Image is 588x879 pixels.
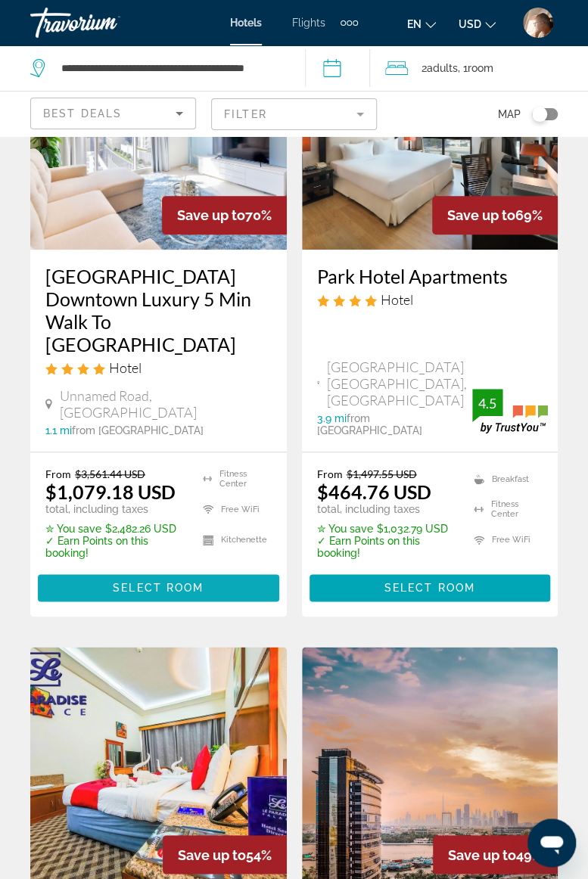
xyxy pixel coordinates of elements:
a: Hotels [230,17,262,29]
span: , 1 [458,57,493,79]
div: 4 star Hotel [45,359,272,376]
button: Toggle map [521,107,558,121]
del: $1,497.55 USD [347,467,417,480]
li: Fitness Center [195,467,272,490]
div: 70% [162,196,287,235]
span: Map [498,104,521,125]
span: Best Deals [43,107,122,120]
span: From [45,467,71,480]
span: en [407,18,422,30]
span: 3.9 mi [317,412,347,424]
button: Filter [211,98,377,131]
p: total, including taxes [45,503,184,515]
a: [GEOGRAPHIC_DATA] Downtown Luxury 5 Min Walk To [GEOGRAPHIC_DATA] [45,265,272,356]
span: Hotel [381,291,413,308]
button: Select Room [310,574,551,601]
div: 4.5 [472,394,502,412]
button: Check-in date: Oct 19, 2025 Check-out date: Oct 23, 2025 [305,45,370,91]
span: [GEOGRAPHIC_DATA] [GEOGRAPHIC_DATA], [GEOGRAPHIC_DATA] [327,359,472,408]
li: Free WiFi [466,529,543,551]
div: 4 star Hotel [317,291,543,308]
span: Unnamed Road, [GEOGRAPHIC_DATA] [60,387,271,421]
li: Fitness Center [466,498,543,520]
p: ✓ Earn Points on this booking! [317,535,456,559]
span: ✮ You save [45,523,101,535]
div: 49% [433,835,558,874]
span: Room [468,62,493,74]
ins: $464.76 USD [317,480,431,503]
img: trustyou-badge.svg [472,389,548,433]
p: ✓ Earn Points on this booking! [45,535,184,559]
span: USD [459,18,481,30]
img: Z [523,8,553,38]
ins: $1,079.18 USD [45,480,176,503]
a: Travorium [30,3,182,42]
a: Select Room [310,577,551,594]
button: User Menu [518,7,558,39]
p: $2,482.26 USD [45,523,184,535]
span: Save up to [178,846,246,862]
div: 69% [432,196,558,235]
span: from [GEOGRAPHIC_DATA] [317,412,422,436]
li: Free WiFi [195,498,272,520]
span: Adults [427,62,458,74]
a: Flights [292,17,325,29]
li: Kitchenette [195,529,272,551]
span: 2 [422,57,458,79]
button: Change currency [459,13,496,35]
span: Select Room [113,582,204,594]
span: ✮ You save [317,523,373,535]
span: Hotel [109,359,142,376]
span: Select Room [384,582,475,594]
button: Extra navigation items [341,11,358,35]
del: $3,561.44 USD [75,467,145,480]
a: Select Room [38,577,279,594]
iframe: Button to launch messaging window [527,818,576,867]
li: Breakfast [466,467,543,490]
span: Save up to [448,846,516,862]
p: total, including taxes [317,503,456,515]
button: Select Room [38,574,279,601]
mat-select: Sort by [43,104,183,123]
button: Travelers: 2 adults, 0 children [370,45,588,91]
span: Save up to [447,207,515,223]
span: from [GEOGRAPHIC_DATA] [72,424,204,436]
span: From [317,467,343,480]
p: $1,032.79 USD [317,523,456,535]
div: 54% [163,835,287,874]
span: 1.1 mi [45,424,72,436]
span: Save up to [177,207,245,223]
button: Change language [407,13,436,35]
a: Park Hotel Apartments [317,265,543,287]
